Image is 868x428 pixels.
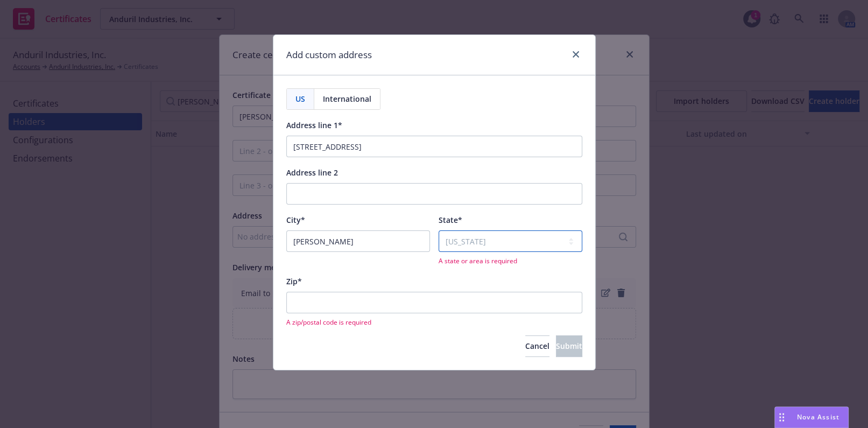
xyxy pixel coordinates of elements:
span: State* [439,215,462,225]
h1: Add custom address [286,48,372,62]
span: Address line 1* [286,120,342,130]
span: Cancel [525,341,549,351]
span: Address line 2 [286,167,338,178]
span: International [323,93,371,104]
span: Submit [556,341,582,351]
button: Submit [556,335,582,357]
span: A state or area is required [439,256,582,265]
button: Cancel [525,335,549,357]
span: Nova Assist [797,412,839,422]
span: A zip/postal code is required [286,318,582,327]
a: close [569,48,582,61]
button: Nova Assist [774,406,849,428]
div: Drag to move [775,407,788,427]
span: City* [286,215,305,225]
span: US [295,93,305,104]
